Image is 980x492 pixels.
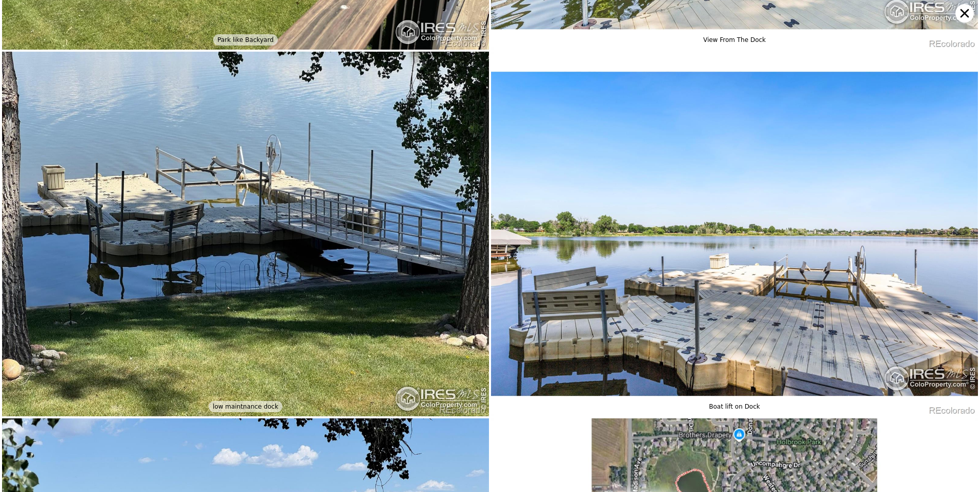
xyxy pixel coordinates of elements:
div: Boat lift on Dock [705,401,764,412]
div: Park like Backyard [213,34,278,46]
img: Boat lift on Dock [491,52,978,416]
div: low maintnance dock [209,401,282,412]
div: View From The Dock [699,34,770,46]
img: low maintnance dock [2,52,489,416]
